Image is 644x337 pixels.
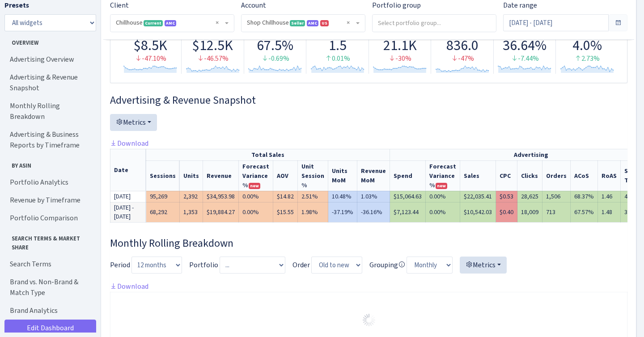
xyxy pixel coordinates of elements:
td: 0.00% [239,202,273,222]
label: Order [292,260,310,270]
td: 68,292 [146,202,180,222]
a: Revenue by Timeframe [4,191,94,209]
td: 68.37% [571,191,598,202]
th: Orders [542,160,571,191]
button: Metrics [110,114,157,131]
td: 2,392 [180,191,203,202]
th: Revenue Forecast Variance % [239,160,273,191]
label: Portfolio [189,260,218,270]
a: Download [110,282,148,291]
span: Shop Chillhouse <span class="badge badge-success">Seller</span><span class="badge badge-primary" ... [247,18,354,27]
td: $7,123.44 [390,202,426,222]
div: 4.0% [559,37,614,54]
th: Sessions [146,160,180,191]
div: -7.44% [497,54,552,64]
div: -30% [373,54,428,64]
label: Grouping [369,260,405,270]
a: Download [110,139,148,148]
th: Unit Session % [298,160,328,191]
td: 1.98% [298,202,328,222]
td: [DATE] - [DATE] [110,202,146,222]
td: $19,884.27 [203,202,239,222]
a: Search Terms [4,255,94,273]
span: Overview [5,35,93,47]
span: Search Terms & Market Share [5,231,93,251]
th: ACoS [571,160,598,191]
div: 21.1K [373,37,428,54]
a: Brand vs. Non-Brand & Match Type [4,273,94,302]
h3: Widget #2 [110,94,627,107]
td: $15.55 [273,202,298,222]
label: Period [110,260,130,270]
td: [DATE] [110,191,146,202]
span: By ASIN [5,158,93,170]
div: -46.57% [185,54,240,64]
td: $0.53 [496,191,517,202]
td: 28,625 [517,191,542,202]
span: Shop Chillhouse <span class="badge badge-success">Seller</span><span class="badge badge-primary" ... [241,15,365,32]
th: Sales [460,160,496,191]
span: US [320,20,329,26]
a: Monthly Rolling Breakdown [4,97,94,126]
h3: Widget #38 [110,237,627,250]
th: Revenue MoM [357,160,390,191]
a: Edit Dashboard [4,320,96,337]
th: Total Sales [146,149,390,160]
td: $10,542.03 [460,202,496,222]
th: RoAS [598,160,621,191]
div: -47.10% [123,54,178,64]
span: new [436,183,447,189]
div: 1.5 [310,37,365,54]
th: Units [180,160,203,191]
span: Current [144,20,163,26]
th: Units MoM [328,160,357,191]
img: Preloader [362,313,376,327]
span: Remove all items [347,18,350,27]
button: Metrics [460,257,507,274]
td: $0.40 [496,202,517,222]
th: AOV [273,160,298,191]
a: Portfolio Analytics [4,173,94,191]
td: -37.19% [328,202,357,222]
td: 1.46 [598,191,621,202]
td: 713 [542,202,571,222]
div: 36.64% [497,37,552,54]
td: 0.00% [239,191,273,202]
span: AMC [307,20,318,26]
td: $15,064.63 [390,191,426,202]
th: Date [110,149,146,191]
td: -36.16% [357,202,390,222]
div: 836.0 [435,37,490,54]
td: $34,953.98 [203,191,239,202]
td: $22,035.41 [460,191,496,202]
td: 0.00% [426,202,460,222]
a: Advertising & Revenue Snapshot [4,68,94,97]
a: Brand Analytics [4,302,94,320]
td: 67.57% [571,202,598,222]
div: 0.01% [310,54,365,64]
td: 2.51% [298,191,328,202]
td: 18,009 [517,202,542,222]
span: Chillhouse <span class="badge badge-success">Current</span><span class="badge badge-primary">AMC<... [116,18,223,27]
td: 1.03% [357,191,390,202]
span: Chillhouse <span class="badge badge-success">Current</span><span class="badge badge-primary">AMC<... [110,15,234,32]
th: Spend Forecast Variance % [426,160,460,191]
td: 1.48 [598,202,621,222]
div: 2.73% [559,54,614,64]
td: 1,353 [180,202,203,222]
span: Seller [290,20,305,26]
span: new [249,183,260,189]
div: 67.5% [248,37,303,54]
span: AMC [165,20,176,26]
th: Clicks [517,160,542,191]
td: 1,506 [542,191,571,202]
td: 10.48% [328,191,357,202]
div: -47% [435,54,490,64]
th: Revenue [203,160,239,191]
span: Remove all items [216,18,219,27]
div: $8.5K [123,37,178,54]
th: CPC [496,160,517,191]
th: Spend [390,160,426,191]
a: Advertising Overview [4,51,94,68]
input: Select portfolio group... [373,15,496,31]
